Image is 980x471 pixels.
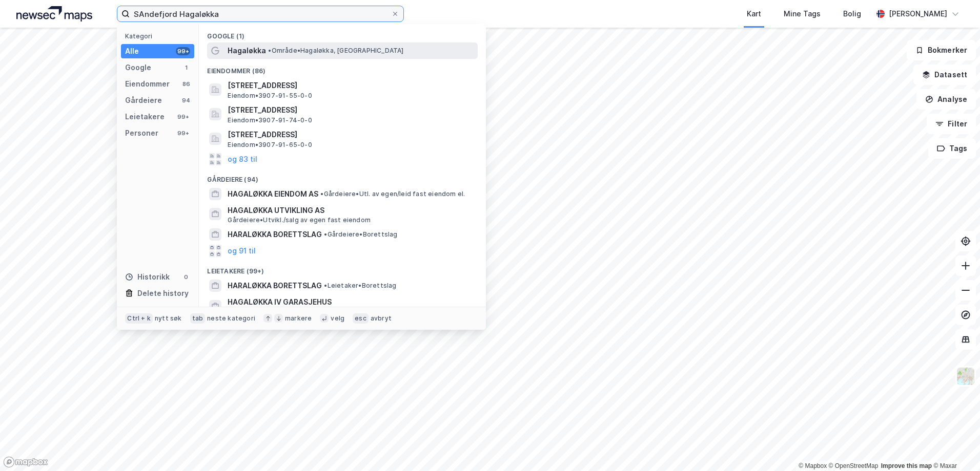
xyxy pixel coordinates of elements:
[285,314,312,323] div: markere
[324,282,396,290] span: Leietaker • Borettslag
[268,47,271,54] span: •
[137,287,189,299] div: Delete history
[371,314,392,323] div: avbryt
[747,8,761,20] div: Kart
[16,6,92,22] img: logo.a4113a55bc3d86da70a041830d287a7e.svg
[190,313,206,324] div: tab
[889,8,947,20] div: [PERSON_NAME]
[228,116,312,124] span: Eiendom • 3907-91-74-0-0
[228,79,474,92] span: [STREET_ADDRESS]
[228,45,266,57] span: Hagaløkka
[207,314,255,323] div: neste kategori
[784,8,821,20] div: Mine Tags
[182,80,190,88] div: 86
[956,367,975,386] img: Z
[843,8,861,20] div: Bolig
[228,204,474,217] span: HAGALØKKA UTVIKLING AS
[125,45,139,57] div: Alle
[228,216,371,224] span: Gårdeiere • Utvikl./salg av egen fast eiendom
[125,127,158,139] div: Personer
[228,104,474,116] span: [STREET_ADDRESS]
[927,114,976,134] button: Filter
[228,188,318,200] span: HAGALØKKA EIENDOM AS
[916,89,976,110] button: Analyse
[268,47,403,55] span: Område • Hagaløkka, [GEOGRAPHIC_DATA]
[228,245,256,257] button: og 91 til
[799,462,827,469] a: Mapbox
[324,230,327,238] span: •
[928,138,976,159] button: Tags
[829,462,879,469] a: OpenStreetMap
[130,6,391,22] input: Søk på adresse, matrikkel, gårdeiere, leietakere eller personer
[320,190,465,198] span: Gårdeiere • Utl. av egen/leid fast eiendom el.
[176,113,190,121] div: 99+
[228,228,322,241] span: HARALØKKA BORETTSLAG
[331,314,344,323] div: velg
[324,230,397,239] span: Gårdeiere • Borettslag
[199,259,486,277] div: Leietakere (99+)
[199,167,486,186] div: Gårdeiere (94)
[228,280,322,292] span: HARALØKKA BORETTSLAG
[228,296,474,308] span: HAGALØKKA IV GARASJEHUS
[176,129,190,137] div: 99+
[3,456,48,468] a: Mapbox homepage
[929,422,980,471] div: Kontrollprogram for chat
[913,65,976,85] button: Datasett
[324,282,327,289] span: •
[199,24,486,42] div: Google (1)
[228,129,474,141] span: [STREET_ADDRESS]
[125,111,165,123] div: Leietakere
[929,422,980,471] iframe: Chat Widget
[155,314,182,323] div: nytt søk
[182,63,190,72] div: 1
[907,40,976,60] button: Bokmerker
[182,273,190,281] div: 0
[125,313,153,324] div: Ctrl + k
[228,153,257,165] button: og 83 til
[176,47,190,55] div: 99+
[320,190,323,198] span: •
[228,141,312,149] span: Eiendom • 3907-91-65-0-0
[353,313,369,324] div: esc
[199,59,486,77] div: Eiendommer (86)
[125,271,170,283] div: Historikk
[881,462,932,469] a: Improve this map
[125,61,151,74] div: Google
[228,92,312,100] span: Eiendom • 3907-91-55-0-0
[125,78,170,90] div: Eiendommer
[125,32,194,40] div: Kategori
[182,96,190,104] div: 94
[125,94,162,106] div: Gårdeiere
